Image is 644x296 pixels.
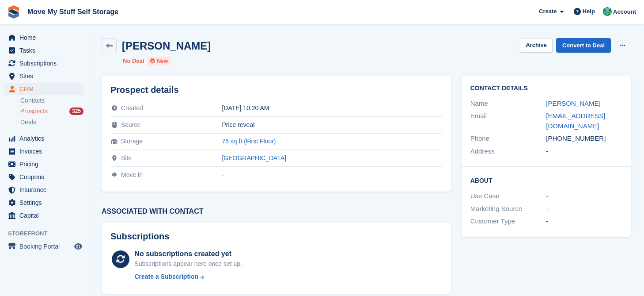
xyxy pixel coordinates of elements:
div: Create a Subscription [134,272,198,281]
span: Analytics [19,132,72,145]
span: Insurance [19,184,72,196]
li: No Deal [123,57,144,65]
span: Help [583,7,595,16]
h2: Subscriptions [110,231,442,242]
a: menu [4,83,83,95]
a: 75 sq ft (First Floor) [222,138,276,145]
a: menu [4,209,83,222]
span: Site [121,154,132,161]
a: menu [4,44,83,57]
div: No subscriptions created yet [134,249,242,259]
span: Tasks [19,44,72,57]
img: stora-icon-8386f47178a22dfd0bd8f6a31ec36ba5ce8667c1dd55bd0f319d3a0aa187defe.svg [7,5,20,19]
span: CRM [19,83,72,95]
a: menu [4,240,83,253]
span: Storefront [8,229,88,238]
a: Preview store [73,241,83,252]
div: Price reveal [222,121,442,128]
a: menu [4,57,83,69]
span: Coupons [19,171,72,183]
div: Address [470,146,546,157]
a: [PERSON_NAME] [546,100,600,107]
span: Storage [121,138,143,145]
a: menu [4,158,83,170]
div: - [546,146,622,157]
span: Subscriptions [19,57,72,69]
div: - [546,216,622,227]
div: Use Case [470,191,546,201]
a: menu [4,171,83,183]
div: [DATE] 10:20 AM [222,104,442,111]
span: Settings [19,196,72,209]
span: Invoices [19,145,72,158]
a: Create a Subscription [134,272,242,281]
div: Subscriptions appear here once set up. [134,259,242,269]
div: Phone [470,134,546,144]
button: Archive [520,38,553,53]
div: - [546,204,622,214]
a: Move My Stuff Self Storage [24,4,122,19]
a: Contacts [20,96,83,105]
a: [EMAIL_ADDRESS][DOMAIN_NAME] [546,112,605,130]
li: New [148,57,170,65]
h2: Contact Details [470,85,622,92]
span: Created [121,104,143,111]
a: menu [4,145,83,158]
span: Source [121,121,140,128]
div: Customer Type [470,216,546,227]
span: Capital [19,209,72,222]
span: Pricing [19,158,72,170]
span: Prospects [20,107,48,115]
span: Booking Portal [19,240,72,253]
a: Convert to Deal [556,38,611,53]
img: Dan [603,7,612,16]
h3: Associated with contact [102,208,451,215]
a: Prospects 325 [20,107,83,116]
span: Home [19,31,72,44]
a: menu [4,196,83,209]
div: Name [470,99,546,109]
a: menu [4,184,83,196]
h2: Prospect details [110,85,442,95]
span: Deals [20,118,36,127]
span: Sites [19,70,72,82]
a: menu [4,132,83,145]
span: Create [539,7,557,16]
div: 325 [69,108,83,115]
div: [PHONE_NUMBER] [546,134,622,144]
span: Move in [121,171,143,178]
div: Email [470,111,546,131]
span: Account [613,8,636,16]
a: [GEOGRAPHIC_DATA] [222,154,286,161]
a: menu [4,31,83,44]
a: Deals [20,118,83,127]
div: - [222,171,442,178]
h2: About [470,176,622,185]
div: - [546,191,622,201]
h2: [PERSON_NAME] [122,40,211,52]
div: Marketing Source [470,204,546,214]
a: menu [4,70,83,82]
